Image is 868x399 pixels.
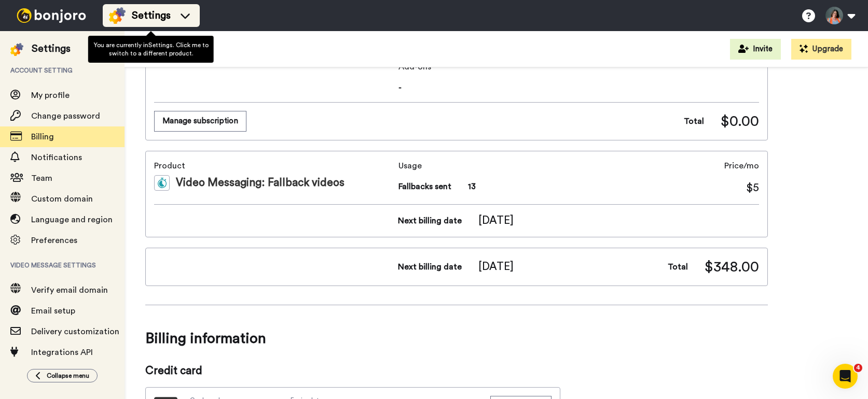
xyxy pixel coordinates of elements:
span: Team [31,174,52,182]
span: Verify email domain [31,286,108,294]
span: 13 [468,180,476,193]
span: My profile [31,91,70,99]
img: settings-colored.svg [10,43,23,56]
span: Language and region [31,216,113,224]
div: Settings [32,41,71,56]
span: Change password [31,112,100,120]
div: Keywords by Traffic [115,61,175,68]
span: Collapse menu [47,372,89,380]
img: settings-colored.svg [109,7,126,24]
span: Fallbacks sent [398,180,451,193]
span: Notifications [31,153,82,162]
iframe: Intercom live chat [833,364,858,389]
span: Email setup [31,307,75,315]
span: $5 [746,180,759,196]
div: Domain: [DOMAIN_NAME] [27,27,114,35]
button: Upgrade [791,39,851,60]
img: website_grey.svg [17,27,25,35]
span: Custom domain [31,195,93,203]
span: Preferences [31,236,77,245]
span: [DATE] [478,259,514,275]
span: [DATE] [478,213,514,229]
img: tab_keywords_by_traffic_grey.svg [103,60,112,68]
span: Billing [31,133,54,141]
span: Credit card [145,363,560,379]
div: Domain Overview [39,61,93,68]
span: Total [684,115,704,127]
span: You are currently in Settings . Click me to switch to a different product. [93,42,208,56]
span: Product [154,160,394,172]
span: Next billing date [398,215,462,227]
button: Collapse menu [27,369,98,382]
div: v 4.0.25 [29,17,51,25]
span: Integrations API [31,348,93,357]
button: Invite [730,39,781,60]
span: Video Messaging: Fallback videos [154,175,394,191]
img: tab_domain_overview_orange.svg [28,60,36,68]
img: logo_orange.svg [17,17,25,25]
span: Next billing date [398,261,462,273]
span: $0.00 [721,111,759,132]
span: Delivery customization [31,327,119,336]
span: Billing information [145,324,768,353]
img: bj-logo-header-white.svg [12,8,90,23]
span: Settings [132,8,171,23]
span: $348.00 [705,256,759,277]
span: Usage [398,160,476,172]
span: 4 [854,364,862,372]
span: - [398,81,759,94]
span: Total [668,261,688,273]
button: Manage subscription [154,111,246,131]
span: Price/mo [724,160,759,172]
